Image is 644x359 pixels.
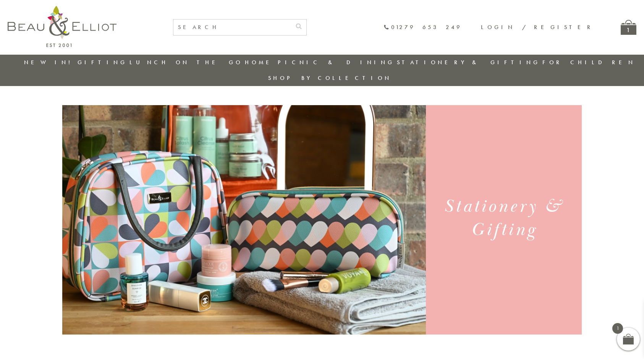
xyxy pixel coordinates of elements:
a: Home [245,58,275,66]
img: logo [8,6,117,47]
a: Lunch On The Go [129,58,243,66]
a: Picnic & Dining [278,58,395,66]
a: For Children [542,58,635,66]
a: Login / Register [481,23,594,31]
a: Stationery & Gifting [397,58,540,66]
input: SEARCH [173,19,291,35]
h1: Stationery & Gifting [435,195,572,242]
a: Gifting [78,58,127,66]
a: Shop by collection [268,74,392,82]
a: 1 [621,20,636,35]
span: 1 [612,323,623,334]
a: 01279 653 249 [383,24,462,31]
a: New in! [24,58,75,66]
